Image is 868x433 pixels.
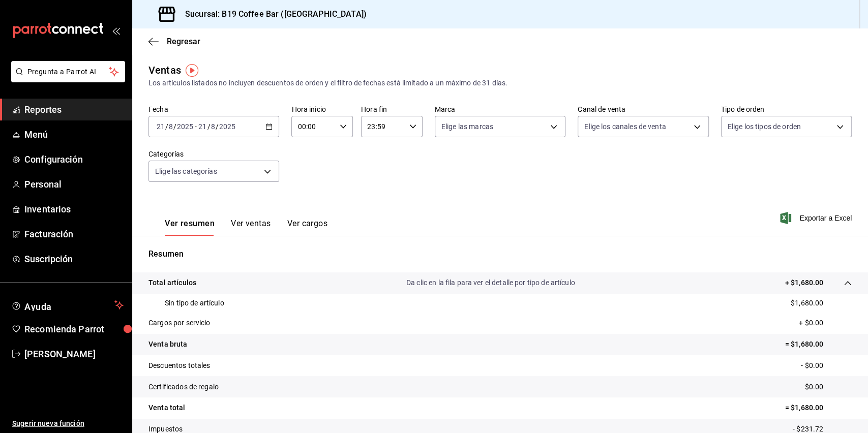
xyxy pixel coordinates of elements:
span: Inventarios [24,202,124,216]
p: = $1,680.00 [785,403,852,413]
p: = $1,680.00 [785,339,852,350]
input: -- [198,122,207,131]
span: - [195,122,197,131]
span: Facturación [24,227,124,241]
span: Sugerir nueva función [12,418,124,429]
input: -- [211,122,216,131]
p: Venta total [148,403,185,413]
p: - $0.00 [801,382,852,392]
span: / [207,122,210,131]
div: Ventas [148,63,181,78]
a: Pregunta a Parrot AI [7,74,125,84]
span: / [216,122,219,131]
input: ---- [219,122,236,131]
span: Menú [24,128,124,141]
span: Ayuda [24,299,110,311]
span: Suscripción [24,252,124,266]
div: Los artículos listados no incluyen descuentos de orden y el filtro de fechas está limitado a un m... [148,78,852,88]
button: Ver cargos [287,219,328,236]
input: -- [156,122,165,131]
span: Elige las categorías [155,166,217,176]
span: Elige las marcas [441,121,493,132]
p: Total artículos [148,277,196,288]
label: Tipo de orden [721,106,852,113]
span: Pregunta a Parrot AI [27,67,109,77]
p: Da clic en la fila para ver el detalle por tipo de artículo [406,277,575,288]
label: Canal de venta [578,106,708,113]
label: Marca [435,106,565,113]
input: ---- [176,122,194,131]
span: Recomienda Parrot [24,322,124,336]
button: Pregunta a Parrot AI [11,61,125,82]
span: Configuración [24,152,124,166]
button: Ver resumen [165,219,215,236]
button: Regresar [148,37,200,46]
p: + $0.00 [799,318,852,328]
p: $1,680.00 [791,298,823,308]
div: navigation tabs [165,219,327,236]
p: Certificados de regalo [148,382,219,392]
label: Hora fin [361,106,423,113]
button: Ver ventas [231,219,271,236]
p: + $1,680.00 [785,277,823,288]
input: -- [168,122,173,131]
p: Sin tipo de artículo [165,298,224,308]
h3: Sucursal: B19 Coffee Bar ([GEOGRAPHIC_DATA]) [177,8,367,20]
p: Resumen [148,248,852,260]
span: / [165,122,168,131]
p: Cargos por servicio [148,318,211,328]
label: Hora inicio [291,106,353,113]
img: Tooltip marker [186,64,198,77]
p: Descuentos totales [148,360,210,371]
span: [PERSON_NAME] [24,347,124,361]
label: Fecha [148,106,279,113]
span: Personal [24,177,124,191]
span: Elige los tipos de orden [728,121,801,132]
span: / [173,122,176,131]
p: Venta bruta [148,339,187,350]
button: open_drawer_menu [112,26,120,35]
p: - $0.00 [801,360,852,371]
button: Exportar a Excel [782,212,852,224]
span: Regresar [167,37,200,46]
span: Reportes [24,103,124,116]
span: Elige los canales de venta [584,121,666,132]
label: Categorías [148,150,279,158]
